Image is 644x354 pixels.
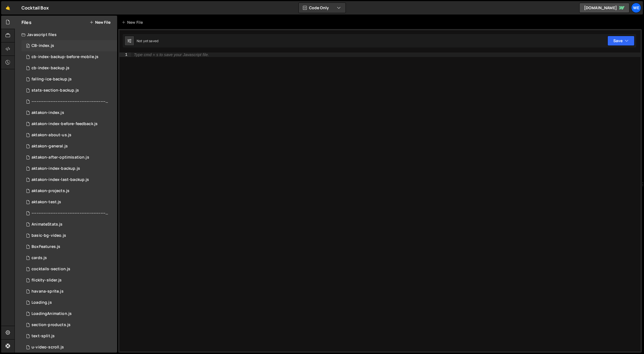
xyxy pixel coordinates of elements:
[21,308,117,319] div: 12094/30492.js
[32,77,72,82] div: falling-ice-backup.js
[32,233,66,238] div: basic-bg-video.js
[90,20,110,25] button: New File
[32,99,108,104] div: ----------------------------------------------------------------.js
[21,319,117,331] div: 12094/36059.js
[32,334,55,339] div: text-split.js
[21,130,117,141] div: 12094/44521.js
[21,252,117,264] div: 12094/34793.js
[21,331,117,342] div: 12094/41439.js
[1,1,15,15] a: 🤙
[32,278,62,283] div: flickity-slider.js
[32,300,52,305] div: Loading.js
[21,241,117,252] div: 12094/30497.js
[32,66,69,71] div: cb-index-backup.js
[137,39,158,43] div: Not yet saved
[21,19,32,25] h2: Files
[21,96,119,107] div: 12094/46984.js
[21,275,117,286] div: 12094/35474.js
[299,3,346,13] button: Code Only
[32,188,69,193] div: aktakon-projects.js
[32,88,79,93] div: stats-section-backup.js
[21,219,117,230] div: 12094/30498.js
[32,200,61,205] div: aktakon-test.js
[32,211,108,216] div: ----------------------------------------------------------------------------------------.js
[21,185,117,197] div: 12094/44389.js
[15,29,117,40] div: Javascript files
[21,264,117,275] div: 12094/36060.js
[32,345,64,350] div: u-video-scroll.js
[32,222,62,227] div: AnimateStats.js
[21,197,117,208] div: 12094/45381.js
[21,286,117,297] div: 12094/36679.js
[32,133,71,138] div: aktakon-about-us.js
[122,20,145,25] div: New File
[32,121,98,126] div: aktakon-index-before-feedback.js
[21,208,119,219] div: 12094/46985.js
[119,52,131,57] div: 1
[21,4,49,11] div: Cocktail Box
[21,85,117,96] div: 12094/47254.js
[579,3,629,13] a: [DOMAIN_NAME]
[32,110,64,115] div: aktakon-index.js
[32,177,89,182] div: aktakon-index-last-backup.js
[21,141,117,152] div: 12094/45380.js
[32,244,60,249] div: BoxFeatures.js
[32,255,47,260] div: cards.js
[32,166,80,171] div: aktakon-index-backup.js
[21,163,117,174] div: 12094/44174.js
[21,63,117,74] div: 12094/46847.js
[32,54,98,59] div: cb-index-backup-before-mobile.js
[32,144,68,149] div: aktakon-general.js
[631,3,641,13] a: We
[21,230,117,241] div: 12094/36058.js
[134,53,209,57] div: Type cmd + s to save your Javascript file.
[21,40,117,51] div: 12094/46486.js
[21,118,117,130] div: 12094/46983.js
[32,267,70,272] div: cocktails-section.js
[32,322,71,327] div: section-products.js
[32,311,72,316] div: LoadingAnimation.js
[21,107,117,118] div: 12094/43364.js
[32,155,89,160] div: aktakon-after-optimisation.js
[607,36,635,46] button: Save
[21,74,117,85] div: 12094/47253.js
[21,342,117,353] div: 12094/41429.js
[32,43,54,48] div: CB-index.js
[32,289,64,294] div: havana-sprite.js
[21,51,117,63] div: 12094/47451.js
[21,297,117,308] div: 12094/34884.js
[21,174,117,185] div: 12094/44999.js
[26,44,30,49] span: 0
[21,152,117,163] div: 12094/46147.js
